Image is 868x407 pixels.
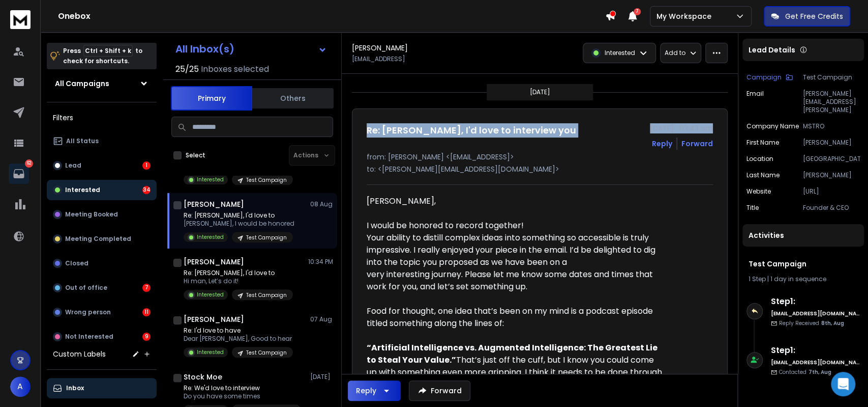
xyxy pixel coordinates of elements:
button: Reply [348,381,401,401]
p: Meeting Completed [65,235,131,243]
p: Get Free Credits [785,11,843,21]
p: to: <[PERSON_NAME][EMAIL_ADDRESS][DOMAIN_NAME]> [367,164,713,174]
p: Your ability to distill complex ideas into something so accessible is truly impressive. I really ... [367,232,664,293]
div: | [749,275,858,283]
p: [PERSON_NAME] [803,139,860,147]
p: Interested [197,291,224,299]
p: Company Name [746,122,799,130]
h1: All Campaigns [55,78,109,89]
p: Contacted [779,368,831,376]
p: [DATE] [310,373,333,381]
button: All Campaigns [47,73,157,94]
p: Reply Received [779,319,844,327]
p: [GEOGRAPHIC_DATA] [803,155,860,163]
button: Forward [409,381,470,401]
span: 1 day in sequence [770,275,826,283]
p: [EMAIL_ADDRESS] [352,55,405,63]
h3: Custom Labels [53,349,106,359]
button: Meeting Completed [47,229,157,249]
p: location [746,155,773,163]
button: Others [252,87,334,110]
p: Test Campaign [246,176,287,184]
button: All Inbox(s) [167,39,335,59]
p: Out of office [65,284,107,292]
p: Re: [PERSON_NAME], I'd love to [184,211,294,220]
div: 11 [142,308,151,316]
p: Interested [197,348,224,356]
p: Hi man, Let’s do it! [184,277,293,285]
span: 8th, Aug [821,319,844,327]
p: Test Campaign [246,234,287,241]
p: Email [746,90,764,114]
p: Interested [197,233,224,241]
button: Not Interested9 [47,327,157,347]
h6: [EMAIL_ADDRESS][DOMAIN_NAME] [771,359,860,366]
p: Interested [65,186,100,194]
p: [PERSON_NAME][EMAIL_ADDRESS][PERSON_NAME] [803,90,860,114]
span: Ctrl + Shift + k [83,45,133,57]
p: MSTRO [803,122,860,130]
p: Inbox [66,384,84,392]
p: Not Interested [65,333,113,341]
p: Last Name [746,171,780,179]
h1: Onebox [58,10,605,22]
p: Re: We'd love to interview [184,384,301,392]
h6: [EMAIL_ADDRESS][DOMAIN_NAME] [771,310,860,317]
div: 7 [142,284,151,292]
button: Closed [47,253,157,274]
p: [PERSON_NAME] [803,171,860,179]
p: title [746,204,759,212]
p: [URL] [803,187,860,196]
p: [DATE] : 03:43 am [650,123,713,133]
button: A [10,376,31,397]
p: Founder & CEO [803,204,860,212]
button: All Status [47,131,157,151]
h1: Re: [PERSON_NAME], I'd love to interview you [367,123,576,138]
span: 7 [634,8,641,15]
div: I would be honored to record together! [367,220,664,232]
button: Out of office7 [47,278,157,298]
p: Press to check for shortcuts. [63,46,142,66]
button: Lead1 [47,155,157,176]
p: Interested [605,49,635,57]
button: Wrong person11 [47,302,157,322]
div: Reply [356,386,376,396]
p: website [746,187,771,196]
strong: “Artificial Intelligence vs. Augmented Intelligence: The Greatest Lie to Steal Your Value.” [367,342,659,366]
p: Dear [PERSON_NAME], Good to hear [184,335,293,343]
h1: [PERSON_NAME] [184,257,244,267]
p: [PERSON_NAME], I would be honored [184,220,294,228]
button: Primary [171,86,252,111]
p: All Status [66,137,99,145]
p: Wrong person [65,308,111,316]
img: logo [10,10,31,29]
h1: Stock Moe [184,372,222,382]
span: 25 / 25 [175,63,199,75]
p: Add to [665,49,685,57]
p: Campaign [746,73,782,82]
div: 9 [142,333,151,341]
h1: Test Campaign [749,259,858,269]
label: Select [186,151,205,159]
p: That’s just off the cuff, but I know you could come up with something even more gripping. I think... [367,330,664,403]
h1: [PERSON_NAME] [184,199,244,209]
div: Forward [681,139,713,149]
h3: Filters [47,111,157,125]
button: Get Free Credits [764,6,850,26]
p: Meeting Booked [65,210,118,219]
div: 34 [142,186,151,194]
p: 10:34 PM [308,258,333,266]
div: Open Intercom Messenger [831,372,855,396]
p: Test Campaign [246,291,287,299]
button: Inbox [47,378,157,398]
p: Closed [65,259,88,267]
p: Test Campaign [803,73,860,82]
p: Lead Details [749,45,795,55]
p: First Name [746,139,779,147]
a: 62 [9,164,29,184]
p: 07 Aug [310,315,333,323]
div: Activities [742,224,864,247]
p: Re: I'd love to have [184,327,293,335]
